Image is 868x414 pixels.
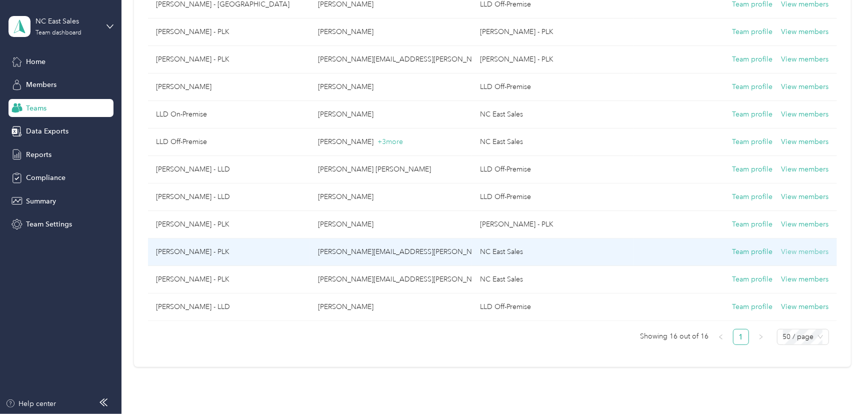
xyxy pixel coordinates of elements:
[318,26,464,37] p: [PERSON_NAME]
[472,293,634,321] td: LLD Off-Premise
[472,101,634,128] td: NC East Sales
[783,329,823,344] span: 50 / page
[318,164,464,175] p: [PERSON_NAME] [PERSON_NAME]
[148,73,310,101] td: Brian Scott - LUM
[732,301,772,312] button: Team profile
[713,329,729,345] li: Previous Page
[26,219,72,229] span: Team Settings
[781,274,829,285] button: View members
[318,54,464,65] p: [PERSON_NAME][EMAIL_ADDRESS][PERSON_NAME][DOMAIN_NAME]
[472,46,634,73] td: Dana Hart - PLK
[781,54,829,65] button: View members
[781,164,829,175] button: View members
[318,109,464,120] p: [PERSON_NAME]
[472,266,634,293] td: NC East Sales
[733,329,749,345] li: 1
[732,246,772,257] button: Team profile
[472,18,634,46] td: Dana Hart - PLK
[26,172,65,183] span: Compliance
[732,81,772,92] button: Team profile
[26,56,45,67] span: Home
[781,191,829,202] button: View members
[26,149,51,160] span: Reports
[5,398,56,409] button: Help center
[26,126,68,136] span: Data Exports
[718,334,724,340] span: left
[812,358,868,414] iframe: Everlance-gr Chat Button Frame
[732,219,772,230] button: Team profile
[781,246,829,257] button: View members
[26,79,56,90] span: Members
[732,274,772,285] button: Team profile
[732,54,772,65] button: Team profile
[148,46,310,73] td: Brian Sasser - PLK
[732,191,772,202] button: Team profile
[35,16,98,26] div: NC East Sales
[35,30,81,36] div: Team dashboard
[733,329,748,344] a: 1
[148,293,310,321] td: Michael Sleavensky - LLD
[753,329,769,345] button: right
[318,301,464,312] p: [PERSON_NAME]
[472,238,634,266] td: NC East Sales
[148,156,310,183] td: Donald Gruentzel - LLD
[781,301,829,312] button: View members
[472,128,634,156] td: NC East Sales
[781,26,829,37] button: View members
[472,73,634,101] td: LLD Off-Premise
[318,136,464,147] p: [PERSON_NAME]
[732,109,772,120] button: Team profile
[26,196,56,206] span: Summary
[732,164,772,175] button: Team profile
[148,211,310,238] td: Bobby Wallace - PLK
[472,211,634,238] td: Dana Hart - PLK
[318,81,464,92] p: [PERSON_NAME]
[318,274,464,285] p: [PERSON_NAME][EMAIL_ADDRESS][PERSON_NAME][DOMAIN_NAME]
[318,246,464,257] p: [PERSON_NAME][EMAIL_ADDRESS][PERSON_NAME][DOMAIN_NAME]
[732,26,772,37] button: Team profile
[732,136,772,147] button: Team profile
[148,183,310,211] td: Justin Henderson - LLD
[148,238,310,266] td: Dana Hart - PLK
[26,103,46,113] span: Teams
[781,136,829,147] button: View members
[377,137,403,146] span: + 3 more
[777,329,829,345] div: Page Size
[318,191,464,202] p: [PERSON_NAME]
[781,81,829,92] button: View members
[640,329,709,344] span: Showing 16 out of 16
[781,219,829,230] button: View members
[472,156,634,183] td: LLD Off-Premise
[758,334,764,340] span: right
[781,109,829,120] button: View members
[713,329,729,345] button: left
[148,266,310,293] td: Laura Moseley - PLK
[148,128,310,156] td: LLD Off-Premise
[148,101,310,128] td: LLD On-Premise
[753,329,769,345] li: Next Page
[148,18,310,46] td: Fred Hicks - PLK
[318,219,464,230] p: [PERSON_NAME]
[472,183,634,211] td: LLD Off-Premise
